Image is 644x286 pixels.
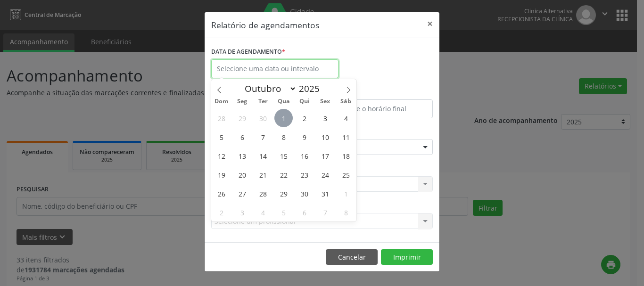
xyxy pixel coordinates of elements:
[274,184,293,203] span: Outubro 29, 2025
[233,165,251,184] span: Outubro 20, 2025
[337,147,355,165] span: Outubro 18, 2025
[253,98,273,105] span: Ter
[295,128,314,146] span: Outubro 9, 2025
[316,109,334,127] span: Outubro 3, 2025
[421,12,439,35] button: Close
[212,184,231,203] span: Outubro 26, 2025
[337,109,355,127] span: Outubro 4, 2025
[337,184,355,203] span: Novembro 1, 2025
[274,165,293,184] span: Outubro 22, 2025
[232,98,253,105] span: Seg
[233,147,251,165] span: Outubro 13, 2025
[316,165,334,184] span: Outubro 24, 2025
[297,82,328,95] input: Year
[274,128,293,146] span: Outubro 8, 2025
[315,98,336,105] span: Sex
[316,184,334,203] span: Outubro 31, 2025
[274,109,293,127] span: Outubro 1, 2025
[337,203,355,221] span: Novembro 8, 2025
[316,147,334,165] span: Outubro 17, 2025
[254,165,272,184] span: Outubro 21, 2025
[381,249,433,265] button: Imprimir
[324,85,433,99] label: ATÉ
[295,203,314,221] span: Novembro 6, 2025
[295,184,314,203] span: Outubro 30, 2025
[295,147,314,165] span: Outubro 16, 2025
[212,109,231,127] span: Setembro 28, 2025
[254,147,272,165] span: Outubro 14, 2025
[240,82,297,95] select: Month
[212,147,231,165] span: Outubro 12, 2025
[233,109,251,127] span: Setembro 29, 2025
[337,165,355,184] span: Outubro 25, 2025
[233,128,251,146] span: Outubro 6, 2025
[211,45,285,59] label: DATA DE AGENDAMENTO
[211,59,339,78] input: Selecione uma data ou intervalo
[254,128,272,146] span: Outubro 7, 2025
[337,128,355,146] span: Outubro 11, 2025
[211,98,232,105] span: Dom
[254,203,272,221] span: Novembro 4, 2025
[274,203,293,221] span: Novembro 5, 2025
[294,98,315,105] span: Qui
[274,147,293,165] span: Outubro 15, 2025
[295,165,314,184] span: Outubro 23, 2025
[212,203,231,221] span: Novembro 2, 2025
[254,109,272,127] span: Setembro 30, 2025
[316,203,334,221] span: Novembro 7, 2025
[254,184,272,203] span: Outubro 28, 2025
[212,128,231,146] span: Outubro 5, 2025
[233,203,251,221] span: Novembro 3, 2025
[326,249,378,265] button: Cancelar
[212,165,231,184] span: Outubro 19, 2025
[316,128,334,146] span: Outubro 10, 2025
[295,109,314,127] span: Outubro 2, 2025
[233,184,251,203] span: Outubro 27, 2025
[324,99,433,118] input: Selecione o horário final
[336,98,356,105] span: Sáb
[211,19,319,31] h5: Relatório de agendamentos
[273,98,294,105] span: Qua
